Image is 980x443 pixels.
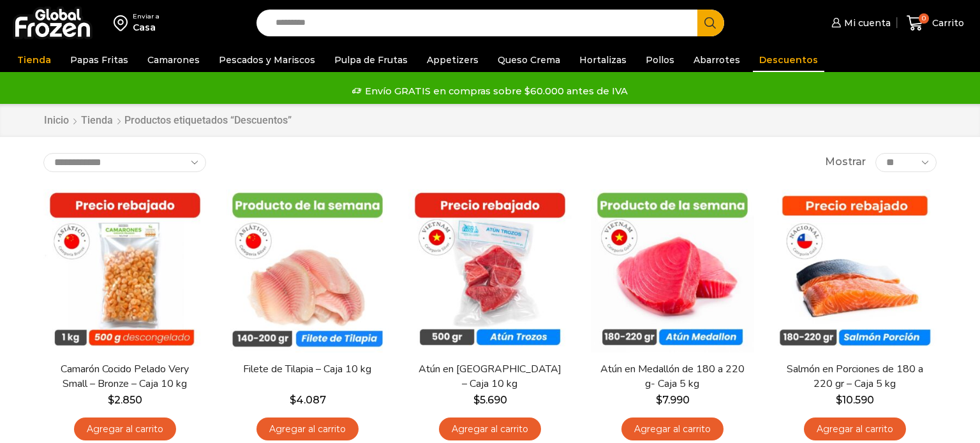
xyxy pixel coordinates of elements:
[573,48,633,72] a: Hortalizas
[656,394,662,406] span: $
[782,362,928,391] a: Salmón en Porciones de 180 a 220 gr – Caja 5 kg
[212,48,322,72] a: Pescados y Mariscos
[133,21,160,34] div: Casa
[141,48,206,72] a: Camarones
[929,17,964,29] span: Carrito
[43,113,70,128] a: Inicio
[124,114,292,126] h1: Productos etiquetados “Descuentos”
[491,48,567,72] a: Queso Crema
[417,362,563,391] a: Atún en [GEOGRAPHIC_DATA] – Caja 10 kg
[825,155,866,170] span: Mostrar
[753,48,824,72] a: Descuentos
[43,113,292,128] nav: Breadcrumb
[11,48,57,72] a: Tienda
[74,418,176,441] a: Agregar al carrito: “Camarón Cocido Pelado Very Small - Bronze - Caja 10 kg”
[473,394,480,406] span: $
[828,10,891,36] a: Mi cuenta
[656,394,690,406] bdi: 7.990
[473,394,507,406] bdi: 5.690
[256,418,359,441] a: Agregar al carrito: “Filete de Tilapia - Caja 10 kg”
[290,394,296,406] span: $
[234,362,381,377] a: Filete de Tilapia – Caja 10 kg
[80,113,114,128] a: Tienda
[420,48,485,72] a: Appetizers
[621,418,724,441] a: Agregar al carrito: “Atún en Medallón de 180 a 220 g- Caja 5 kg”
[639,48,681,72] a: Pollos
[919,13,929,24] span: 0
[687,48,746,72] a: Abarrotes
[697,10,724,36] button: Search button
[841,17,891,29] span: Mi cuenta
[599,362,746,391] a: Atún en Medallón de 180 a 220 g- Caja 5 kg
[108,394,114,406] span: $
[439,418,541,441] a: Agregar al carrito: “Atún en Trozos - Caja 10 kg”
[64,48,135,72] a: Papas Fritas
[133,12,160,21] div: Enviar a
[836,394,874,406] bdi: 10.590
[903,8,967,38] a: 0 Carrito
[804,418,906,441] a: Agregar al carrito: “Salmón en Porciones de 180 a 220 gr - Caja 5 kg”
[836,394,842,406] span: $
[290,394,326,406] bdi: 4.087
[108,394,142,406] bdi: 2.850
[328,48,414,72] a: Pulpa de Frutas
[114,12,133,34] img: address-field-icon.svg
[52,362,198,391] a: Camarón Cocido Pelado Very Small – Bronze – Caja 10 kg
[43,153,206,172] select: Pedido de la tienda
